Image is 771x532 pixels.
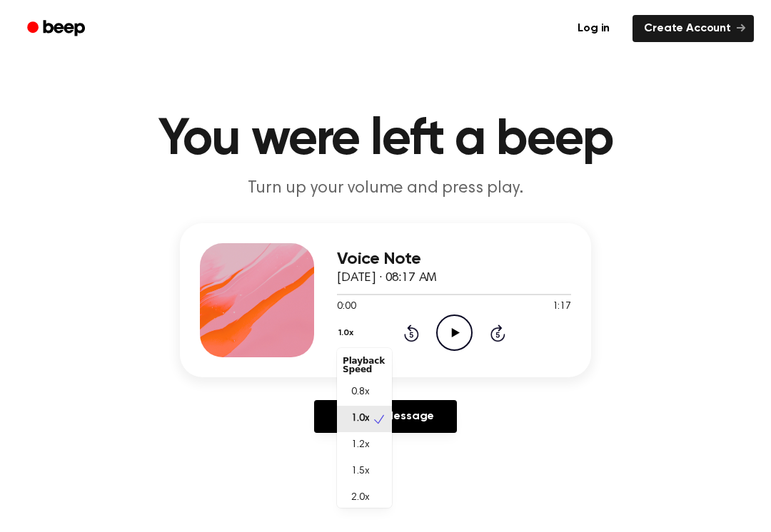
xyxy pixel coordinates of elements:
span: 0.8x [351,385,369,400]
span: 1.0x [351,411,369,426]
span: 1.2x [351,438,369,453]
div: 1.0x [337,348,392,508]
button: 1.0x [337,321,358,345]
span: 1.5x [351,464,369,479]
span: 2.0x [351,491,369,506]
div: Playback Speed [337,351,392,379]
